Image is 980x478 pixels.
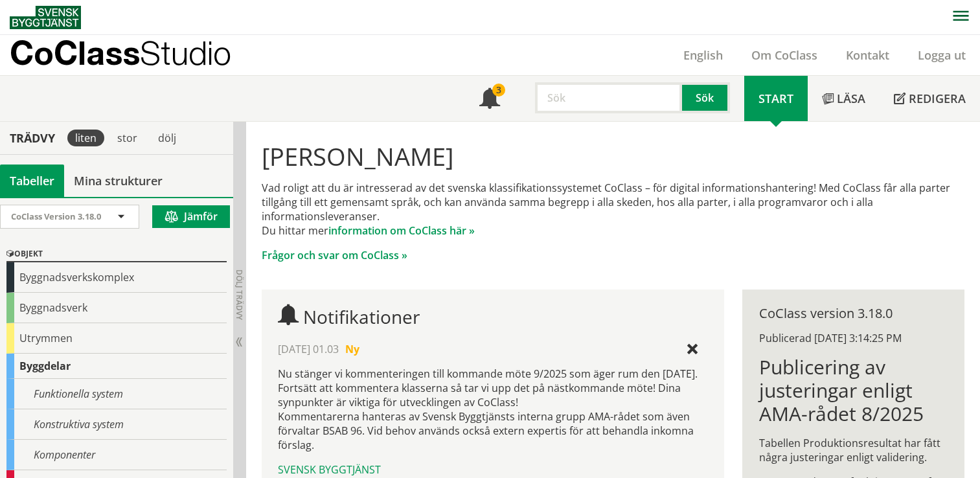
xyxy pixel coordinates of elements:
[6,262,227,293] div: Byggnadsverkskomplex
[479,89,500,110] span: Notifikationer
[10,45,231,60] p: CoClass
[880,76,980,121] a: Redigera
[904,47,980,63] a: Logga ut
[6,354,227,379] div: Byggdelar
[669,47,737,63] a: English
[11,211,101,222] span: CoClass Version 3.18.0
[67,130,104,146] div: liten
[6,409,227,440] div: Konstruktiva system
[345,342,359,356] span: Ny
[140,34,231,72] span: Studio
[492,84,505,97] div: 3
[3,131,62,145] div: Trädvy
[758,91,793,106] span: Start
[262,248,407,262] a: Frågor och svar om CoClass »
[6,293,227,323] div: Byggnadsverk
[6,247,227,262] div: Objekt
[744,76,808,121] a: Start
[759,356,948,426] h1: Publicering av justeringar enligt AMA-rådet 8/2025
[465,76,514,121] a: 3
[262,142,965,170] h1: [PERSON_NAME]
[759,436,948,464] p: Tabellen Produktionsresultat har fått några justeringar enligt validering.
[6,440,227,470] div: Komponenter
[535,82,682,113] input: Sök
[10,35,259,75] a: CoClassStudio
[737,47,832,63] a: Om CoClass
[10,6,81,29] img: Svensk Byggtjänst
[808,76,880,121] a: Läsa
[837,91,865,106] span: Läsa
[303,304,420,329] span: Notifikationer
[278,367,709,452] p: Nu stänger vi kommenteringen till kommande möte 9/2025 som äger rum den [DATE]. Fortsätt att komm...
[759,306,948,321] div: CoClass version 3.18.0
[909,91,966,106] span: Redigera
[262,181,965,238] p: Vad roligt att du är intresserad av det svenska klassifikationssystemet CoClass – för digital inf...
[328,223,475,238] a: information om CoClass här »
[278,462,709,477] div: Svensk Byggtjänst
[278,342,339,356] span: [DATE] 01.03
[6,379,227,409] div: Funktionella system
[109,130,145,146] div: stor
[152,205,230,228] button: Jämför
[6,323,227,354] div: Utrymmen
[150,130,184,146] div: dölj
[832,47,904,63] a: Kontakt
[234,269,245,320] span: Dölj trädvy
[682,82,730,113] button: Sök
[64,165,172,197] a: Mina strukturer
[759,331,948,345] div: Publicerad [DATE] 3:14:25 PM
